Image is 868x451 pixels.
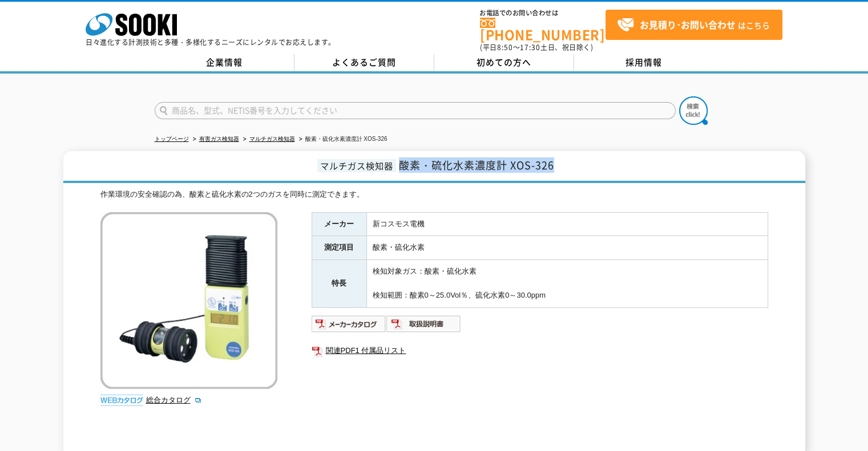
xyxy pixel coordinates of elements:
img: メーカーカタログ [312,315,386,333]
span: 8:50 [497,42,513,52]
td: 検知対象ガス：酸素・硫化水素 検知範囲：酸素0～25.0Vol％、硫化水素0～30.0ppm [366,260,768,307]
img: 酸素・硫化水素濃度計 XOS-326 [100,212,277,389]
td: 新コスモス電機 [366,212,768,236]
a: トップページ [155,136,189,142]
span: はこちら [617,17,770,34]
a: お見積り･お問い合わせはこちら [605,10,782,40]
a: メーカーカタログ [312,322,386,331]
th: メーカー [312,212,366,236]
div: 作業環境の安全確認の為、酸素と硫化水素の2つのガスを同時に測定できます。 [100,189,768,201]
span: お電話でのお問い合わせは [480,10,605,17]
a: マルチガス検知器 [249,136,295,142]
span: 初めての方へ [477,56,531,68]
a: [PHONE_NUMBER] [480,18,605,41]
span: 酸素・硫化水素濃度計 XOS-326 [399,157,554,173]
th: 測定項目 [312,236,366,260]
input: 商品名、型式、NETIS番号を入力してください [155,102,676,119]
img: btn_search.png [679,96,708,125]
strong: お見積り･お問い合わせ [640,18,736,31]
a: 採用情報 [574,54,714,71]
img: webカタログ [100,395,143,406]
a: 初めての方へ [434,54,574,71]
a: 取扱説明書 [386,322,461,331]
a: 有害ガス検知器 [199,136,239,142]
span: 17:30 [520,42,540,52]
a: よくあるご質問 [294,54,434,71]
a: 企業情報 [155,54,294,71]
p: 日々進化する計測技術と多種・多様化するニーズにレンタルでお応えします。 [86,39,336,46]
img: 取扱説明書 [386,315,461,333]
span: (平日 ～ 土日、祝日除く) [480,42,593,52]
span: マルチガス検知器 [317,159,396,172]
td: 酸素・硫化水素 [366,236,768,260]
a: 総合カタログ [146,396,202,404]
a: 関連PDF1 付属品リスト [312,343,768,358]
li: 酸素・硫化水素濃度計 XOS-326 [297,133,387,145]
th: 特長 [312,260,366,307]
